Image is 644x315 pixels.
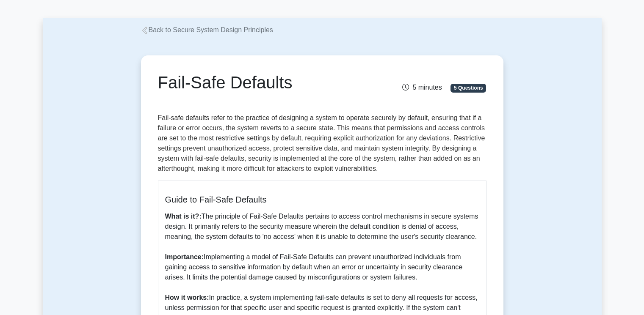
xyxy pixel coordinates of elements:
[165,194,479,205] h5: Guide to Fail-Safe Defaults
[158,113,486,174] p: Fail-safe defaults refer to the practice of designing a system to operate securely by default, en...
[141,26,273,33] a: Back to Secure System Design Principles
[165,213,202,220] b: What is it?:
[451,84,486,92] span: 5 Questions
[402,84,442,91] span: 5 minutes
[158,72,373,93] h1: Fail-Safe Defaults
[165,294,209,301] b: How it works:
[165,253,204,260] b: Importance:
